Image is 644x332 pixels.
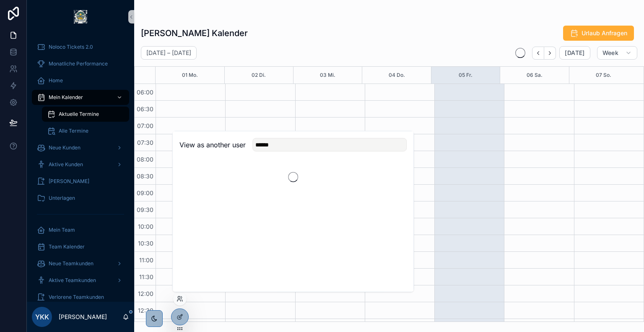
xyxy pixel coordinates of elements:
h2: View as another user [179,140,246,150]
a: Team Kalender [32,239,129,254]
a: Mein Team [32,222,129,238]
span: Alle Termine [59,128,88,134]
button: 07 So. [596,67,611,84]
span: 11:30 [137,273,156,280]
span: Home [49,77,63,84]
span: 12:00 [136,290,156,297]
span: 07:30 [135,139,156,146]
span: [PERSON_NAME] [49,178,89,185]
a: Verlorene Teamkunden [32,290,129,305]
span: Verlorene Teamkunden [49,294,104,301]
span: Noloco Tickets 2.0 [49,44,93,50]
h1: [PERSON_NAME] Kalender [141,27,248,39]
span: 08:30 [135,173,156,180]
img: App logo [74,10,87,24]
span: Week [602,49,618,57]
div: scrollable content [27,34,134,302]
button: 01 Mo. [182,67,198,84]
span: [DATE] [565,49,584,57]
span: Monatliche Performance [49,60,108,67]
span: Urlaub Anfragen [582,29,627,37]
button: 02 Di. [252,67,266,84]
span: YKK [35,312,49,322]
span: Aktive Kunden [49,161,83,168]
span: 11:00 [137,256,156,264]
span: Aktive Teamkunden [49,277,96,284]
button: [DATE] [559,46,590,60]
button: 04 Do. [389,67,405,84]
span: Mein Kalender [49,94,83,101]
span: Neue Teamkunden [49,260,93,267]
span: 08:00 [135,156,156,163]
span: 09:00 [135,189,156,196]
span: Unterlagen [49,195,75,201]
button: 03 Mi. [320,67,335,84]
span: Team Kalender [49,243,85,250]
a: Monatliche Performance [32,56,129,71]
span: 09:30 [135,206,156,213]
a: Aktive Kunden [32,157,129,172]
button: Back [532,47,544,60]
span: Aktuelle Termine [59,111,99,118]
button: 05 Fr. [459,67,473,84]
span: 10:30 [136,240,156,247]
span: 07:00 [135,122,156,129]
span: 10:00 [136,223,156,230]
h2: [DATE] – [DATE] [146,49,191,57]
a: Home [32,73,129,88]
span: Neue Kunden [49,144,80,151]
p: [PERSON_NAME] [59,313,107,321]
a: [PERSON_NAME] [32,174,129,189]
a: Neue Kunden [32,140,129,155]
button: Next [544,47,556,60]
span: 12:30 [136,307,156,314]
button: Week [597,46,637,60]
a: Unterlagen [32,191,129,206]
a: Alle Termine [42,123,129,139]
span: 06:00 [135,89,156,96]
a: Neue Teamkunden [32,256,129,271]
a: Mein Kalender [32,90,129,105]
a: Aktuelle Termine [42,107,129,122]
button: Urlaub Anfragen [563,26,634,41]
button: 06 Sa. [527,67,543,84]
span: 06:30 [135,105,156,112]
a: Aktive Teamkunden [32,273,129,288]
a: Noloco Tickets 2.0 [32,39,129,55]
span: Mein Team [49,227,75,233]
